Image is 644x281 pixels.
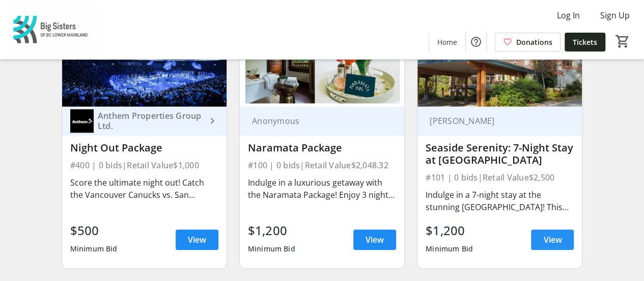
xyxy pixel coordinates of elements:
[366,234,384,246] span: View
[70,142,218,154] div: Night Out Package
[429,33,465,52] a: Home
[426,142,574,166] div: Seaside Serenity: 7-Night Stay at [GEOGRAPHIC_DATA]
[592,7,638,23] button: Sign Up
[426,221,473,240] div: $1,200
[437,37,457,47] span: Home
[353,229,396,250] a: View
[426,170,574,185] div: #101 | 0 bids | Retail Value $2,500
[176,229,218,250] a: View
[206,115,218,127] mat-icon: keyboard_arrow_right
[426,189,574,213] div: Indulge in a 7-night stay at the stunning [GEOGRAPHIC_DATA]! This exclusive package includes a tw...
[543,234,562,246] span: View
[426,116,562,126] div: [PERSON_NAME]
[549,7,588,23] button: Log In
[248,240,295,258] div: Minimum Bid
[248,116,384,126] div: Anonymous
[188,234,206,246] span: View
[516,37,552,47] span: Donations
[417,14,582,107] img: Seaside Serenity: 7-Night Stay at Painted Boat Resort
[6,4,97,55] img: Big Sisters of BC Lower Mainland's Logo
[466,32,486,52] button: Help
[70,176,218,201] div: Score the ultimate night out! Catch the Vancouver Canucks vs. San [PERSON_NAME] Sharks from premi...
[240,14,404,107] img: Naramata Package
[62,107,227,136] a: Anthem Properties Group Ltd.Anthem Properties Group Ltd.
[565,33,605,52] a: Tickets
[248,142,396,154] div: Naramata Package
[62,14,227,107] img: Night Out Package
[495,33,561,52] a: Donations
[70,109,94,133] img: Anthem Properties Group Ltd.
[70,240,118,258] div: Minimum Bid
[248,221,295,240] div: $1,200
[248,176,396,201] div: Indulge in a luxurious getaway with the Naramata Package! Enjoy 3 nights in the stunning Nest Sui...
[70,221,118,240] div: $500
[600,9,630,21] span: Sign Up
[613,32,632,50] button: Cart
[426,240,473,258] div: Minimum Bid
[94,111,206,131] div: Anthem Properties Group Ltd.
[70,158,218,172] div: #400 | 0 bids | Retail Value $1,000
[531,229,574,250] a: View
[573,37,597,47] span: Tickets
[248,158,396,172] div: #100 | 0 bids | Retail Value $2,048.32
[557,9,580,21] span: Log In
